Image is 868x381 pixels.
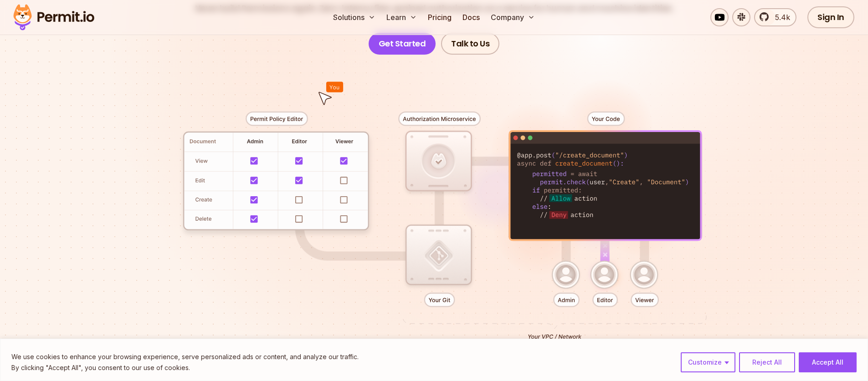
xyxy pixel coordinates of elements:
[807,6,854,28] a: Sign In
[441,33,499,55] a: Talk to Us
[11,351,359,362] p: We use cookies to enhance your browsing experience, serve personalized ads or content, and analyz...
[681,352,735,372] button: Customize
[9,2,98,33] img: Permit logo
[383,8,421,26] button: Learn
[11,362,359,373] p: By clicking "Accept All", you consent to our use of cookies.
[487,8,539,26] button: Company
[770,12,790,23] span: 5.4k
[754,8,796,26] a: 5.4k
[424,8,455,26] a: Pricing
[329,8,379,26] button: Solutions
[739,352,795,372] button: Reject All
[459,8,483,26] a: Docs
[799,352,857,372] button: Accept All
[369,33,436,55] a: Get Started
